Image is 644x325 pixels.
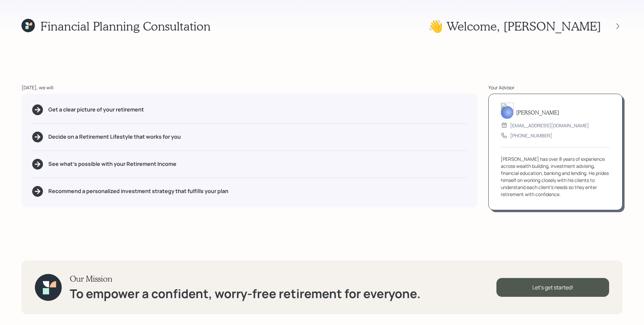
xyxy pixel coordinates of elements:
div: [DATE], we will: [21,84,478,91]
div: [EMAIL_ADDRESS][DOMAIN_NAME] [510,122,589,129]
h1: Financial Planning Consultation [40,19,211,33]
h5: See what's possible with your Retirement Income [48,161,176,167]
img: james-distasi-headshot.png [501,103,514,119]
h3: Our Mission [70,274,421,284]
h5: Recommend a personalized investment strategy that fulfills your plan [48,188,228,194]
div: [PHONE_NUMBER] [510,132,552,139]
h5: Get a clear picture of your retirement [48,106,144,113]
h5: Decide on a Retirement Lifestyle that works for you [48,134,181,140]
h1: 👋 Welcome , [PERSON_NAME] [428,19,601,33]
h1: To empower a confident, worry-free retirement for everyone. [70,286,421,301]
div: Let's get started! [496,278,609,297]
div: [PERSON_NAME] has over 8 years of experience across wealth building, investment advising, financi... [501,155,610,198]
h5: [PERSON_NAME] [516,109,559,115]
div: Your Advisor [488,84,623,91]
